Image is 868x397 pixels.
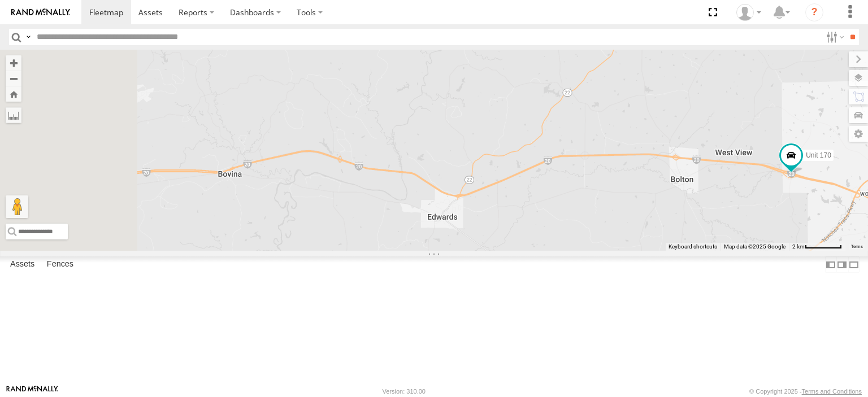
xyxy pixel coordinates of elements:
[851,244,863,248] a: Terms (opens in new tab)
[6,71,21,86] button: Zoom out
[6,386,58,397] a: Visit our Website
[6,195,28,218] button: Drag Pegman onto the map to open Street View
[822,29,846,45] label: Search Filter Options
[802,388,862,395] a: Terms and Conditions
[836,256,848,273] label: Dock Summary Table to the Right
[669,243,717,251] button: Keyboard shortcuts
[41,257,79,273] label: Fences
[11,8,70,16] img: rand-logo.svg
[383,388,426,395] div: Version: 310.00
[825,256,836,273] label: Dock Summary Table to the Left
[6,86,21,102] button: Zoom Home
[6,55,21,71] button: Zoom in
[732,4,765,21] div: David Black
[849,126,868,142] label: Map Settings
[848,256,860,273] label: Hide Summary Table
[724,243,785,250] span: Map data ©2025 Google
[789,243,845,251] button: Map Scale: 2 km per 62 pixels
[805,3,823,21] i: ?
[6,107,21,123] label: Measure
[792,243,805,250] span: 2 km
[749,388,862,395] div: © Copyright 2025 -
[5,257,40,273] label: Assets
[24,29,33,45] label: Search Query
[806,151,831,159] span: Unit 170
